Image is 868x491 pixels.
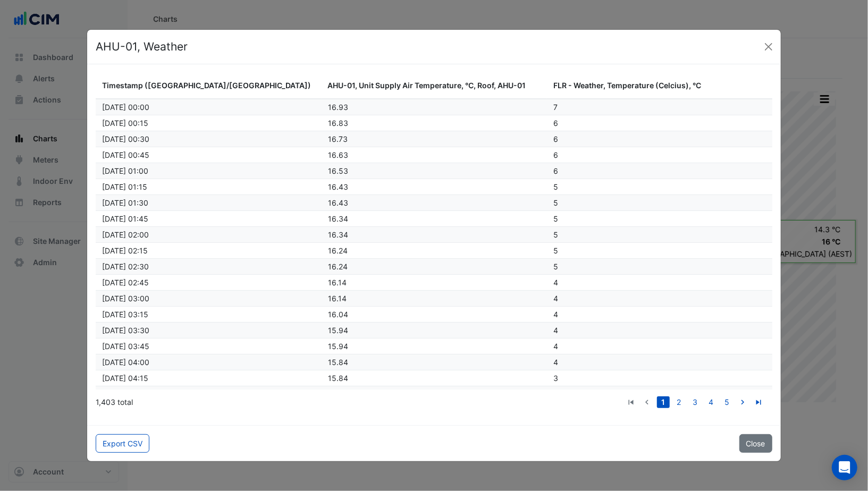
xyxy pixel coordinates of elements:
span: 16.83 [328,118,348,128]
div: Open Intercom Messenger [832,455,857,480]
span: 5 [553,182,558,191]
li: page 3 [687,396,703,408]
a: go to previous page [641,396,654,408]
datatable-header-cell: Timestamp (Australia/Melbourne) [96,73,321,99]
span: 4 [553,358,558,367]
span: 6 [553,118,558,128]
span: 21/08/2025 04:30 [102,390,149,399]
a: 2 [673,396,686,408]
li: page 5 [719,396,735,408]
span: 16.14 [328,294,347,303]
span: 15.94 [328,326,348,335]
span: Timestamp ([GEOGRAPHIC_DATA]/[GEOGRAPHIC_DATA]) [102,81,311,90]
span: 16.24 [328,246,348,255]
datatable-header-cell: FLR - Weather, Temperature (Celcius), °C [547,73,772,99]
span: 16.14 [328,278,347,287]
a: 1 [657,396,670,408]
span: 4 [553,342,558,351]
span: 3 [553,374,558,383]
button: Close [739,434,772,453]
span: 4 [553,294,558,303]
span: FLR - Weather, Temperature (Celcius), °C [553,81,701,90]
span: 21/08/2025 02:30 [102,262,149,271]
span: 15.84 [328,390,348,399]
a: 4 [705,396,718,408]
span: 21/08/2025 03:00 [102,294,149,303]
span: 16.04 [328,310,348,319]
span: 21/08/2025 02:15 [102,246,148,255]
a: 3 [689,396,702,408]
a: go to first page [625,396,638,408]
datatable-header-cell: AHU-01, Unit Supply Air Temperature, °C, Roof, AHU-01 [322,73,547,99]
h4: AHU-01, Weather [96,38,188,55]
span: 16.53 [328,166,348,175]
span: 5 [553,246,558,255]
span: 21/08/2025 03:30 [102,326,149,335]
span: 21/08/2025 00:30 [102,134,149,143]
span: 21/08/2025 02:45 [102,278,149,287]
button: Close [761,39,777,55]
span: 21/08/2025 00:45 [102,150,149,159]
span: 4 [553,326,558,335]
span: 16.34 [328,214,348,223]
span: 16.63 [328,150,348,159]
span: 21/08/2025 01:30 [102,198,148,207]
span: 21/08/2025 01:15 [102,182,147,191]
span: 15.94 [328,342,348,351]
span: 16.43 [328,198,348,207]
span: 21/08/2025 03:45 [102,342,149,351]
a: go to next page [737,396,749,408]
span: 7 [553,103,558,112]
span: 3 [553,390,558,399]
a: 5 [721,396,734,408]
span: 16.24 [328,262,348,271]
span: 21/08/2025 04:00 [102,358,149,367]
span: 21/08/2025 02:00 [102,230,149,239]
span: 21/08/2025 00:00 [102,103,149,112]
a: go to last page [753,396,765,408]
span: 16.34 [328,230,348,239]
span: 5 [553,262,558,271]
span: 21/08/2025 03:15 [102,310,148,319]
span: 5 [553,198,558,207]
span: 16.43 [328,182,348,191]
span: 16.73 [328,134,348,143]
span: 15.84 [328,358,348,367]
span: 5 [553,214,558,223]
span: 6 [553,150,558,159]
li: page 4 [703,396,719,408]
li: page 1 [655,396,671,408]
span: AHU-01, Unit Supply Air Temperature, °C, Roof, AHU-01 [328,81,526,90]
span: 16.93 [328,103,348,112]
button: Export CSV [96,434,149,453]
span: 21/08/2025 04:15 [102,374,148,383]
span: 21/08/2025 00:15 [102,118,148,128]
span: 21/08/2025 01:45 [102,214,148,223]
span: 21/08/2025 01:00 [102,166,148,175]
span: 6 [553,166,558,175]
span: 4 [553,310,558,319]
span: 5 [553,230,558,239]
li: page 2 [671,396,687,408]
span: 4 [553,278,558,287]
div: 1,403 total [96,389,229,416]
span: 6 [553,134,558,143]
span: 15.84 [328,374,348,383]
